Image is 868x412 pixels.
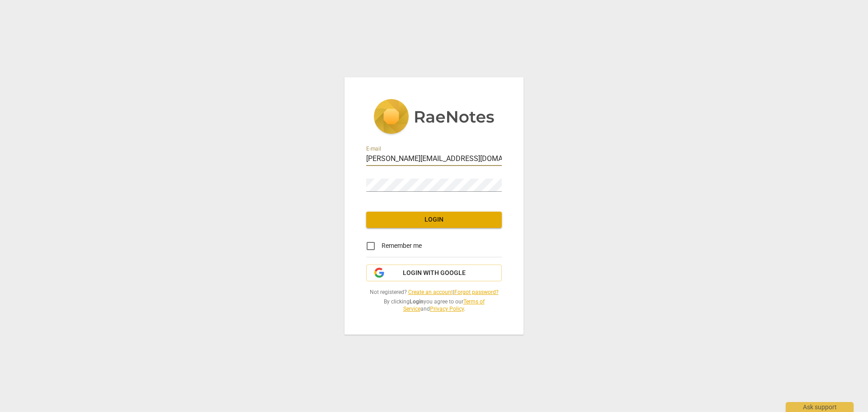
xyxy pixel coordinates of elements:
[410,298,424,305] b: Login
[373,99,495,136] img: 5ac2273c67554f335776073100b6d88f.svg
[408,289,453,295] a: Create an account
[430,306,464,312] a: Privacy Policy
[403,298,485,313] a: Terms of Service
[373,215,495,224] span: Login
[366,298,502,313] span: By clicking you agree to our and .
[366,146,381,152] label: E-mail
[786,402,854,412] div: Ask support
[382,241,422,251] span: Remember me
[366,212,502,228] button: Login
[454,289,499,295] a: Forgot password?
[366,265,502,282] button: Login with Google
[403,269,466,278] span: Login with Google
[366,289,502,296] span: Not registered? |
